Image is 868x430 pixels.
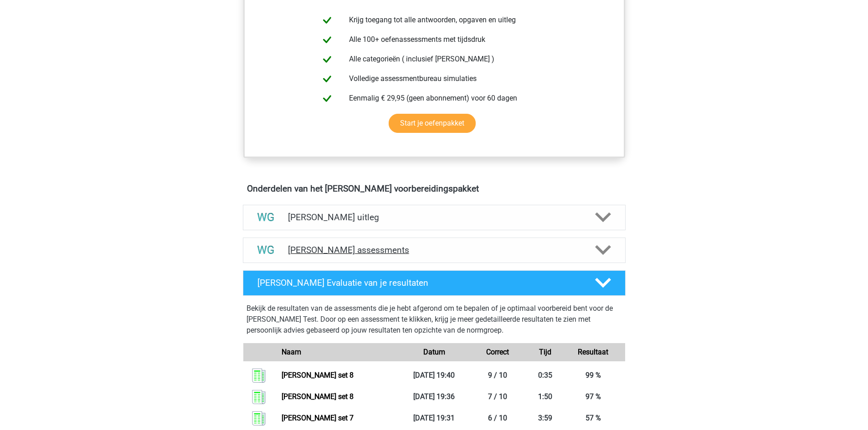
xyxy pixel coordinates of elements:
a: uitleg [PERSON_NAME] uitleg [239,205,629,230]
div: Correct [466,347,529,358]
a: [PERSON_NAME] set 7 [282,414,354,422]
h4: [PERSON_NAME] assessments [288,245,580,255]
a: assessments [PERSON_NAME] assessments [239,238,629,263]
a: [PERSON_NAME] set 8 [282,371,354,379]
img: watson glaser assessments [254,238,277,262]
img: watson glaser uitleg [254,206,277,229]
div: Resultaat [561,347,625,358]
h4: [PERSON_NAME] Evaluatie van je resultaten [257,278,580,288]
p: Bekijk de resultaten van de assessments die je hebt afgerond om te bepalen of je optimaal voorber... [247,303,622,336]
a: [PERSON_NAME] set 8 [282,392,354,401]
a: [PERSON_NAME] Evaluatie van je resultaten [239,270,629,296]
div: Tijd [529,347,561,358]
div: Datum [402,347,466,358]
h4: [PERSON_NAME] uitleg [288,212,580,223]
a: Start je oefenpakket [389,114,476,133]
h4: Onderdelen van het [PERSON_NAME] voorbereidingspakket [247,183,621,194]
div: Naam [275,347,402,358]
